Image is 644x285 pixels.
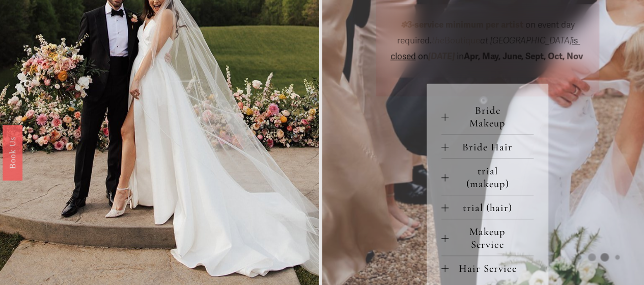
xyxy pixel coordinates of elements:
button: trial (makeup) [441,159,534,195]
span: Bride Makeup [449,104,534,129]
span: Boutique [432,35,480,46]
span: Hair Service [449,262,534,275]
span: trial (hair) [449,201,534,214]
span: Makeup Service [449,225,534,251]
span: in [455,51,585,62]
button: Hair Service [441,256,534,279]
button: Makeup Service [441,219,534,255]
button: trial (hair) [441,195,534,219]
button: Bride Hair [441,135,534,158]
a: Book Us [3,124,22,180]
em: the [432,35,444,46]
em: at [GEOGRAPHIC_DATA] [480,35,572,46]
strong: Apr, May, June, Sept, Oct, Nov [464,51,583,62]
span: trial (makeup) [449,165,534,190]
em: [DATE] [428,51,455,62]
span: is closed [390,35,580,62]
p: on [389,17,585,64]
strong: 3-service minimum per artist [407,19,523,30]
button: Bride Makeup [441,98,534,134]
em: ✽ [400,19,407,30]
span: Bride Hair [449,141,534,153]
